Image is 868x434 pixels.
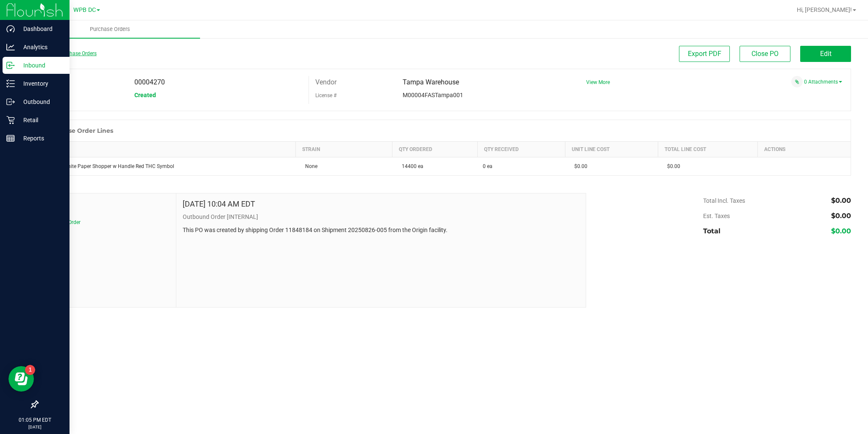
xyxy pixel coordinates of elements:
label: Vendor [315,76,337,89]
th: Total Line Cost [658,142,758,157]
span: Hi, [PERSON_NAME]! [797,6,852,13]
span: $0.00 [831,212,851,220]
label: License # [315,89,337,102]
span: Total [703,227,721,235]
inline-svg: Reports [6,134,15,143]
div: SBag - White Paper Shopper w Handle Red THC Symbol [43,162,291,170]
th: Qty Received [478,142,565,157]
p: Dashboard [15,24,66,34]
span: $0.00 [831,196,851,204]
span: M00004FASTampa001 [403,92,463,98]
th: Item [38,142,296,157]
p: Outbound [15,97,66,107]
th: Qty Ordered [392,142,478,157]
span: 00004270 [134,78,165,86]
inline-svg: Inventory [6,79,15,88]
p: This PO was created by shipping Order 11848184 on Shipment 20250826-005 from the Origin facility. [183,226,579,235]
h1: Purchase Order Lines [46,127,113,134]
th: Strain [296,142,392,157]
span: WPB DC [73,6,96,14]
p: Inventory [15,78,66,89]
button: Edit [800,46,851,62]
span: Tampa Warehouse [403,78,459,86]
span: 0 ea [483,162,492,170]
inline-svg: Dashboard [6,25,15,33]
th: Actions [758,142,851,157]
iframe: Resource center unread badge [25,365,35,375]
span: $0.00 [663,163,680,169]
p: [DATE] [4,424,66,430]
a: View More [586,79,610,85]
iframe: Resource center [8,366,34,392]
inline-svg: Inbound [6,61,15,70]
th: Unit Line Cost [565,142,658,157]
span: Close PO [751,50,779,58]
span: Total Incl. Taxes [703,197,745,204]
span: Notes [44,200,170,210]
a: Purchase Orders [20,20,200,38]
button: Close PO [740,46,790,62]
span: 14400 ea [398,163,423,169]
span: None [301,163,317,169]
a: 0 Attachments [804,79,842,85]
span: Created [134,92,156,98]
span: $0.00 [570,163,587,169]
p: 01:05 PM EDT [4,416,66,424]
inline-svg: Outbound [6,98,15,106]
span: Attach a document [791,76,803,87]
p: Retail [15,115,66,125]
p: Reports [15,133,66,143]
span: $0.00 [831,227,851,235]
p: Inbound [15,60,66,70]
button: Export PDF [679,46,730,62]
h4: [DATE] 10:04 AM EDT [183,200,255,208]
inline-svg: Analytics [6,43,15,51]
inline-svg: Retail [6,116,15,124]
span: Edit [820,50,832,58]
p: Analytics [15,42,66,52]
span: Purchase Orders [78,25,142,33]
span: Export PDF [688,50,721,58]
span: Est. Taxes [703,213,730,219]
p: Outbound Order [INTERNAL] [183,213,579,221]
